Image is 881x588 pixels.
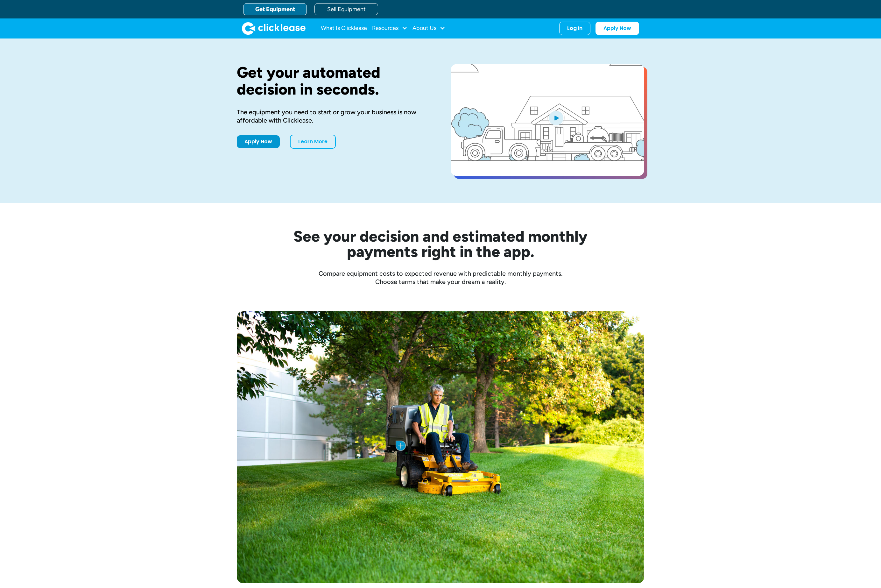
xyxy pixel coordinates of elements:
a: Sell Equipment [314,3,378,15]
img: Plus icon with blue background [396,441,406,451]
a: Get Equipment [243,3,307,15]
img: Blue play button logo on a light blue circular background [547,109,565,127]
div: Log In [567,25,582,32]
div: Compare equipment costs to expected revenue with predictable monthly payments. Choose terms that ... [237,269,644,286]
h2: See your decision and estimated monthly payments right in the app. [262,229,619,259]
a: Learn More [290,135,336,149]
a: What Is Clicklease [321,22,367,35]
div: The equipment you need to start or grow your business is now affordable with Clicklease. [237,108,430,124]
div: Resources [372,22,407,35]
a: home [242,22,306,35]
a: Apply Now [237,135,280,148]
div: About Us [412,22,445,35]
h1: Get your automated decision in seconds. [237,64,430,98]
img: Clicklease logo [242,22,306,35]
a: Apply Now [596,22,639,35]
a: open lightbox [451,64,644,176]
